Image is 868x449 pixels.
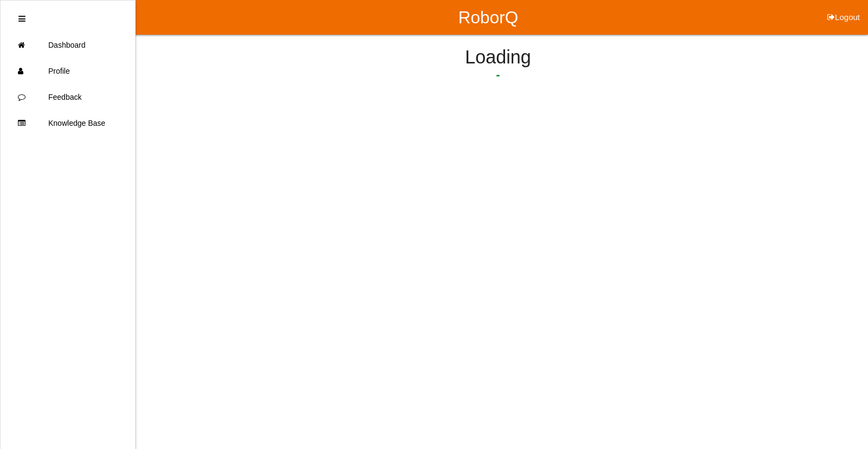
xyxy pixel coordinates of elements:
[18,6,25,32] div: Close
[1,110,135,136] a: Knowledge Base
[1,32,135,58] a: Dashboard
[1,84,135,110] a: Feedback
[163,47,833,68] h4: Loading
[1,58,135,84] a: Profile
